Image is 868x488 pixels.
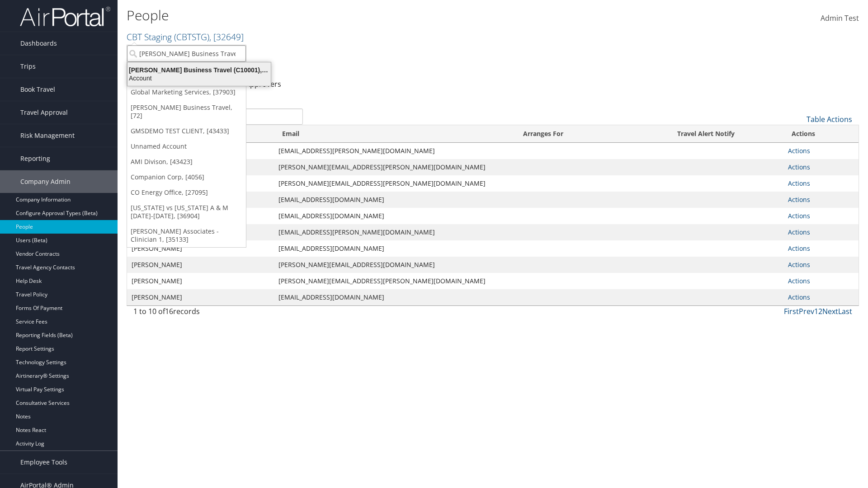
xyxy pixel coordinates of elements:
[122,66,276,74] div: [PERSON_NAME] Business Travel (C10001), [72]
[127,154,246,169] a: AMI Divison, [43423]
[174,31,209,43] span: ( CBTSTG )
[165,306,173,316] span: 16
[784,306,799,316] a: First
[274,257,515,273] td: [PERSON_NAME][EMAIL_ADDRESS][DOMAIN_NAME]
[127,224,246,247] a: [PERSON_NAME] Associates - Clinician 1, [35133]
[209,31,244,43] span: , [ 32649 ]
[783,125,859,143] th: Actions
[20,6,110,27] img: airportal-logo.png
[20,55,36,78] span: Trips
[127,169,246,185] a: Companion Corp, [4056]
[127,45,246,62] input: Search Accounts
[788,146,810,155] a: Actions
[799,306,814,316] a: Prev
[127,139,246,154] a: Unnamed Account
[127,31,244,43] a: CBT Staging
[127,289,274,305] td: [PERSON_NAME]
[788,277,810,285] a: Actions
[788,260,810,269] a: Actions
[788,211,810,220] a: Actions
[788,228,810,236] a: Actions
[788,293,810,301] a: Actions
[274,273,515,289] td: [PERSON_NAME][EMAIL_ADDRESS][PERSON_NAME][DOMAIN_NAME]
[127,84,246,100] a: Global Marketing Services, [37903]
[20,147,50,170] span: Reporting
[274,125,515,143] th: Email: activate to sort column ascending
[127,273,274,289] td: [PERSON_NAME]
[20,170,71,193] span: Company Admin
[274,208,515,224] td: [EMAIL_ADDRESS][DOMAIN_NAME]
[821,13,859,23] span: Admin Test
[274,143,515,159] td: [EMAIL_ADDRESS][PERSON_NAME][DOMAIN_NAME]
[127,123,246,139] a: GMSDEMO TEST CLIENT, [43433]
[788,195,810,204] a: Actions
[818,306,822,316] a: 2
[788,244,810,253] a: Actions
[20,101,68,124] span: Travel Approval
[788,163,810,171] a: Actions
[133,306,303,321] div: 1 to 10 of records
[127,240,274,257] td: [PERSON_NAME]
[814,306,818,316] a: 1
[274,192,515,208] td: [EMAIL_ADDRESS][DOMAIN_NAME]
[274,224,515,240] td: [EMAIL_ADDRESS][PERSON_NAME][DOMAIN_NAME]
[822,306,838,316] a: Next
[274,289,515,305] td: [EMAIL_ADDRESS][DOMAIN_NAME]
[20,124,75,147] span: Risk Management
[127,257,274,273] td: [PERSON_NAME]
[122,74,276,82] div: Account
[274,240,515,257] td: [EMAIL_ADDRESS][DOMAIN_NAME]
[274,159,515,175] td: [PERSON_NAME][EMAIL_ADDRESS][PERSON_NAME][DOMAIN_NAME]
[20,32,57,55] span: Dashboards
[245,79,281,89] a: Approvers
[629,125,783,143] th: Travel Alert Notify: activate to sort column ascending
[788,179,810,188] a: Actions
[515,125,629,143] th: Arranges For: activate to sort column ascending
[127,185,246,200] a: CO Energy Office, [27095]
[20,78,55,101] span: Book Travel
[274,175,515,192] td: [PERSON_NAME][EMAIL_ADDRESS][PERSON_NAME][DOMAIN_NAME]
[838,306,852,316] a: Last
[20,451,67,474] span: Employee Tools
[821,5,859,33] a: Admin Test
[127,6,615,25] h1: People
[127,100,246,123] a: [PERSON_NAME] Business Travel, [72]
[807,114,852,124] a: Table Actions
[127,200,246,224] a: [US_STATE] vs [US_STATE] A & M [DATE]-[DATE], [36904]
